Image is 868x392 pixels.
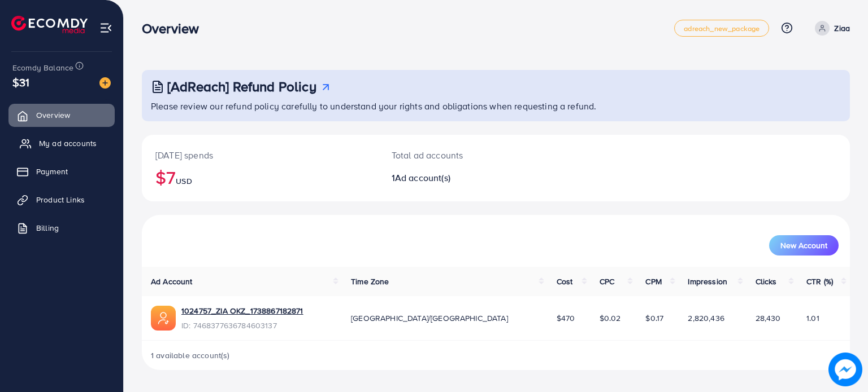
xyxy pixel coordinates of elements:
[351,312,508,324] span: [GEOGRAPHIC_DATA]/[GEOGRAPHIC_DATA]
[155,166,364,188] h2: $7
[8,104,115,126] a: Overview
[351,276,389,287] span: Time Zone
[392,148,541,162] p: Total ad accounts
[806,276,833,287] span: CTR (%)
[645,276,661,287] span: CPM
[36,109,70,121] span: Overview
[395,171,450,184] span: Ad account(s)
[99,77,111,89] img: image
[688,312,724,324] span: 2,820,436
[142,20,208,37] h3: Overview
[8,132,115,155] a: My ad accounts
[756,312,781,324] span: 28,430
[155,148,364,162] p: [DATE] spends
[600,276,614,287] span: CPC
[12,62,73,73] span: Ecomdy Balance
[12,74,29,90] span: $31
[557,312,575,324] span: $470
[39,138,97,149] span: My ad accounts
[8,160,115,183] a: Payment
[99,21,112,34] img: menu
[600,312,621,324] span: $0.02
[36,166,68,177] span: Payment
[645,312,663,324] span: $0.17
[806,312,819,324] span: 1.01
[151,306,176,331] img: ic-ads-acc.e4c84228.svg
[181,320,303,331] span: ID: 7468377636784603137
[392,173,541,183] h2: 1
[8,217,115,239] a: Billing
[36,194,85,205] span: Product Links
[176,175,192,187] span: USD
[810,21,850,36] a: Ziaa
[8,188,115,211] a: Product Links
[684,25,759,32] span: adreach_new_package
[151,99,843,113] p: Please review our refund policy carefully to understand your rights and obligations when requesti...
[151,276,193,287] span: Ad Account
[834,21,850,35] p: Ziaa
[780,241,827,249] span: New Account
[11,16,88,33] img: logo
[674,20,769,37] a: adreach_new_package
[688,276,727,287] span: Impression
[36,222,59,234] span: Billing
[557,276,573,287] span: Cost
[181,305,303,316] a: 1024757_ZIA OKZ_1738867182871
[828,353,862,386] img: image
[151,350,230,361] span: 1 available account(s)
[769,235,839,256] button: New Account
[756,276,777,287] span: Clicks
[167,78,316,95] h3: [AdReach] Refund Policy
